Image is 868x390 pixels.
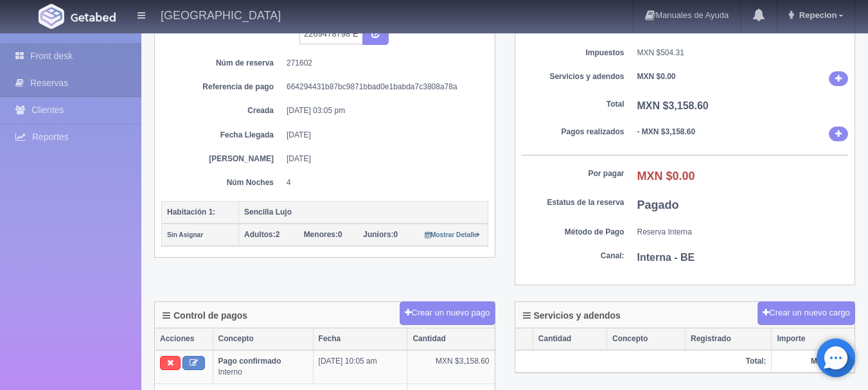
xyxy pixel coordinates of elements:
h4: Control de pagos [163,311,247,321]
th: Sencilla Lujo [239,201,488,224]
strong: Adultos: [244,230,276,239]
th: Registrado [686,328,772,350]
b: MXN $0.00 [637,170,695,182]
span: Repecion [796,10,837,20]
th: Concepto [607,328,686,350]
dt: Canal: [522,251,624,261]
th: Concepto [213,328,313,350]
b: Interna - BE [637,252,695,263]
dt: Referencia de pago [171,82,274,93]
h4: Servicios y adendos [523,311,621,321]
th: Fecha [313,328,407,350]
h4: [GEOGRAPHIC_DATA] [161,6,281,22]
dd: MXN $504.31 [637,48,849,58]
dt: Pagos realizados [522,127,624,137]
b: MXN $3,158.60 [637,100,709,111]
dt: Total [522,99,624,110]
th: Acciones [155,328,213,350]
dt: Servicios y adendos [522,71,624,82]
dd: [DATE] [287,154,479,164]
th: Cantidad [533,328,607,350]
dt: Estatus de la reserva [522,197,624,208]
span: 0 [363,230,398,239]
small: Mostrar Detalle [425,231,481,238]
span: 0 [304,230,342,239]
dt: Fecha Llegada [171,130,274,141]
img: Getabed [71,12,116,22]
th: Total: [515,350,772,373]
dd: [DATE] [287,130,479,141]
strong: Juniors: [363,230,393,239]
strong: Menores: [304,230,338,239]
dt: Creada [171,105,274,116]
b: - MXN $3,158.60 [637,127,696,136]
button: Crear un nuevo pago [400,301,495,325]
b: MXN $0.00 [637,72,676,81]
dt: Método de Pago [522,227,624,238]
th: Cantidad [407,328,495,350]
dd: Reserva Interna [637,227,849,238]
th: Importe [772,328,855,350]
dd: 271602 [287,58,479,69]
dt: Por pagar [522,168,624,179]
dt: Núm de reserva [171,58,274,69]
b: Pagado [637,199,679,211]
b: Habitación 1: [167,208,215,217]
span: 2 [244,230,279,239]
dd: 664294431b87bc9871bbad0e1babda7c3808a78a [287,82,479,93]
img: Getabed [39,4,64,29]
a: Mostrar Detalle [425,230,481,239]
button: Crear un nuevo cargo [757,301,855,325]
dt: Núm Noches [171,177,274,188]
th: MXN $0.00 [772,350,855,373]
td: Interno [213,350,313,384]
dt: [PERSON_NAME] [171,154,274,164]
b: Pago confirmado [218,357,281,366]
td: [DATE] 10:05 am [313,350,407,384]
dd: 4 [287,177,479,188]
dd: [DATE] 03:05 pm [287,105,479,116]
td: MXN $3,158.60 [407,350,495,384]
dt: Impuestos [522,48,624,58]
small: Sin Asignar [167,231,203,238]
